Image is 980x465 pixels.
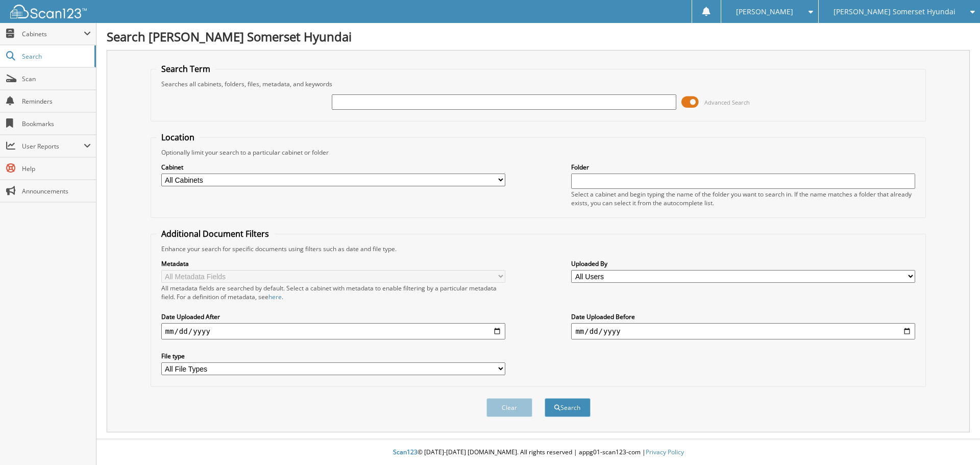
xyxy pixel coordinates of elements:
span: Announcements [22,187,91,195]
legend: Location [156,132,200,143]
legend: Additional Document Filters [156,228,274,239]
span: User Reports [22,142,84,151]
a: Privacy Policy [646,448,684,456]
span: Search [22,52,89,61]
span: Scan123 [393,448,418,456]
label: Date Uploaded After [161,312,505,321]
input: start [161,323,505,339]
span: [PERSON_NAME] [736,9,793,15]
button: Search [545,398,591,417]
label: Folder [571,163,915,172]
span: Help [22,164,91,173]
div: © [DATE]-[DATE] [DOMAIN_NAME]. All rights reserved | appg01-scan123-com | [96,440,980,465]
label: Metadata [161,259,505,268]
a: here [268,292,282,301]
span: Cabinets [22,30,84,38]
input: end [571,323,915,339]
legend: Search Term [156,63,215,75]
label: Uploaded By [571,259,915,268]
label: Cabinet [161,163,505,172]
label: Date Uploaded Before [571,312,915,321]
div: Optionally limit your search to a particular cabinet or folder [156,148,921,157]
button: Clear [486,398,532,417]
h1: Search [PERSON_NAME] Somerset Hyundai [107,28,970,45]
span: Bookmarks [22,119,91,128]
span: [PERSON_NAME] Somerset Hyundai [834,9,955,15]
div: All metadata fields are searched by default. Select a cabinet with metadata to enable filtering b... [161,284,505,301]
div: Enhance your search for specific documents using filters such as date and file type. [156,244,921,253]
label: File type [161,352,505,360]
div: Searches all cabinets, folders, files, metadata, and keywords [156,80,921,88]
img: scan123-logo-white.svg [10,5,87,18]
span: Reminders [22,97,91,106]
span: Advanced Search [704,99,750,106]
div: Select a cabinet and begin typing the name of the folder you want to search in. If the name match... [571,190,915,207]
span: Scan [22,75,91,83]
